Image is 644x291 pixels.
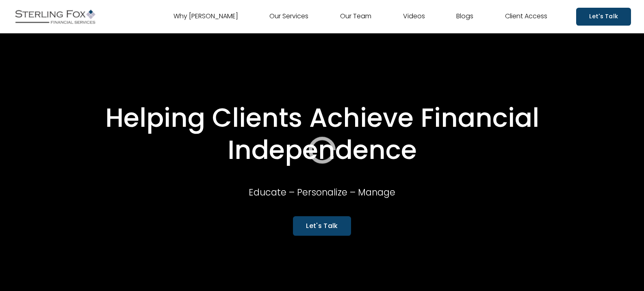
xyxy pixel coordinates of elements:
a: Our Team [340,10,371,23]
a: Why [PERSON_NAME] [173,10,238,23]
a: Let's Talk [576,8,631,25]
a: Videos [403,10,425,23]
a: Our Services [269,10,308,23]
p: Educate – Personalize – Manage [205,184,439,200]
h1: Helping Clients Achieve Financial Independence [38,102,607,166]
img: Sterling Fox Financial Services [13,7,98,27]
a: Let's Talk [293,216,351,235]
a: Blogs [456,10,473,23]
a: Client Access [505,10,547,23]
